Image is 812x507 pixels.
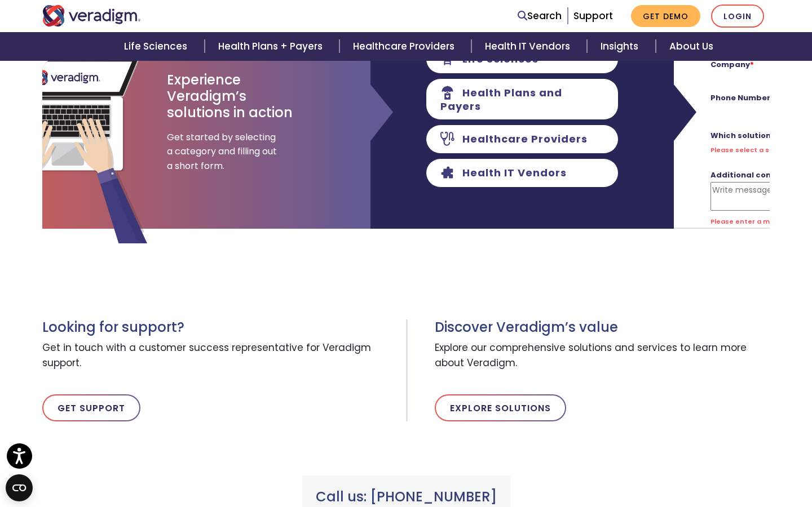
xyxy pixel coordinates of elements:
[631,5,700,27] a: Get Demo
[573,9,613,23] a: Support
[518,8,562,24] a: Search
[339,32,471,61] a: Healthcare Providers
[711,5,764,28] a: Login
[6,474,33,501] button: Open CMP widget
[435,336,770,376] span: Explore our comprehensive solutions and services to learn more about Veradigm.
[42,319,398,336] h3: Looking for support?
[316,489,497,505] h3: Call us: [PHONE_NUMBER]
[167,130,280,174] span: Get started by selecting a category and filling out a short form.
[587,32,655,61] a: Insights
[435,394,566,421] a: Explore Solutions
[471,32,587,61] a: Health IT Vendors
[435,319,770,336] h3: Discover Veradigm’s value
[42,336,398,376] span: Get in touch with a customer success representative for Veradigm support.
[710,145,794,155] label: Please select a solution
[710,217,796,227] label: Please enter a message
[205,32,339,61] a: Health Plans + Payers
[42,394,140,421] a: Get Support
[710,59,754,70] strong: Company
[42,5,141,26] img: Veradigm logo
[167,72,294,121] h3: Experience Veradigm’s solutions in action
[710,92,774,103] strong: Phone Number
[111,32,204,61] a: Life Sciences
[656,32,727,61] a: About Us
